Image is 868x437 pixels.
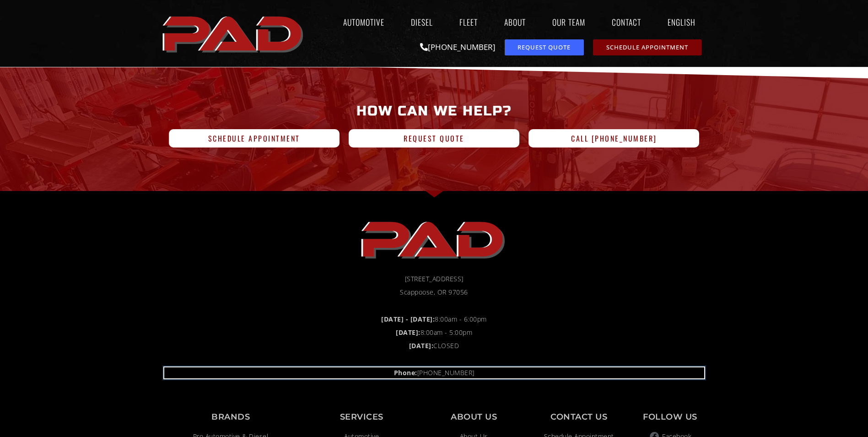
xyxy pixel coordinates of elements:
a: schedule repair or service appointment [593,39,701,55]
img: The image shows the word "PAD" in bold, red, uppercase letters with a slight shadow effect. [358,214,509,264]
b: [DATE] - [DATE]: [381,315,435,323]
p: Follow Us [636,413,704,421]
a: Call [PHONE_NUMBER] [528,129,699,147]
a: Request Quote [349,129,519,147]
a: English [659,11,709,33]
a: request a service or repair quote [505,39,584,55]
span: [PHONE_NUMBER] [394,367,474,378]
a: Automotive [334,11,393,33]
span: Call [PHONE_NUMBER] [571,135,657,142]
span: Schedule Appointment [208,135,300,142]
a: Diesel [402,11,442,33]
span: Scappoose, OR 97056 [400,287,468,298]
a: About [496,11,534,33]
nav: Menu [308,11,709,33]
a: pro automotive and diesel home page [160,9,308,58]
b: [DATE]: [409,341,434,350]
img: The image shows the word "PAD" in bold, red, uppercase letters with a slight shadow effect. [160,9,308,58]
a: Schedule Appointment [169,129,340,147]
b: [DATE]: [396,328,421,337]
a: Phone:[PHONE_NUMBER] [164,367,704,378]
p: About Us [426,413,522,421]
a: [PHONE_NUMBER] [420,42,496,52]
a: pro automotive and diesel home page [164,214,704,264]
span: Request Quote [404,135,464,142]
a: Our Team [544,11,594,33]
span: Schedule Appointment [606,44,688,50]
h2: How Can We Help? [164,97,704,125]
span: [STREET_ADDRESS] [405,273,464,284]
span: 8:00am - 5:00pm [396,327,472,338]
a: Contact [603,11,650,33]
a: Fleet [451,11,486,33]
span: 8:00am - 6:00pm [381,314,487,325]
p: Contact us [531,413,627,421]
span: CLOSED [409,340,459,351]
strong: Phone: [394,368,417,377]
span: Request Quote [518,44,571,50]
p: Services [307,413,417,421]
p: Brands [164,413,297,421]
